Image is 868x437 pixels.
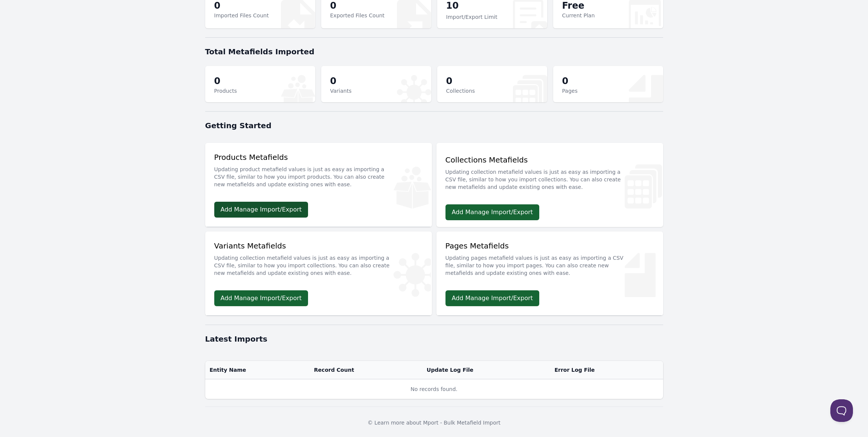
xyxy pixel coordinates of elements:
td: No records found. [205,379,663,399]
p: Updating collection metafield values is just as easy as importing a CSV file, similar to how you ... [445,165,654,191]
p: Exported Files Count [330,12,385,19]
p: Updating product metafield values is just as easy as importing a CSV file, similar to how you imp... [214,163,423,188]
p: 0 [330,75,352,87]
p: Import/Export Limit [446,13,497,21]
a: Add Manage Import/Export [445,204,540,220]
iframe: Toggle Customer Support [830,399,853,422]
a: Add Manage Import/Export [214,290,308,306]
p: Updating pages metafield values is just as easy as importing a CSV file, similar to how you impor... [445,251,654,277]
div: Collections Metafields [445,155,654,195]
a: Mport - Bulk Metafield Import [423,420,501,426]
p: Pages [562,87,578,95]
h1: Total Metafields Imported [205,46,663,57]
p: 0 [562,75,578,87]
div: Products Metafields [214,152,423,193]
span: © Learn more about [368,420,421,426]
p: Products [214,87,237,95]
div: Variants Metafields [214,241,423,281]
th: Update Log File [422,361,550,379]
p: Current Plan [562,12,595,19]
div: Pages Metafields [445,241,654,281]
th: Error Log File [550,361,663,379]
a: Add Manage Import/Export [214,202,308,218]
th: Entity Name [205,361,310,379]
p: 0 [446,75,475,87]
h1: Latest Imports [205,334,663,344]
h1: Getting Started [205,120,663,131]
p: Updating collection metafield values is just as easy as importing a CSV file, similar to how you ... [214,251,423,277]
th: Record Count [310,361,422,379]
p: 0 [214,75,237,87]
p: Variants [330,87,352,95]
p: Collections [446,87,475,95]
p: Imported Files Count [214,12,269,19]
a: Add Manage Import/Export [445,290,540,306]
